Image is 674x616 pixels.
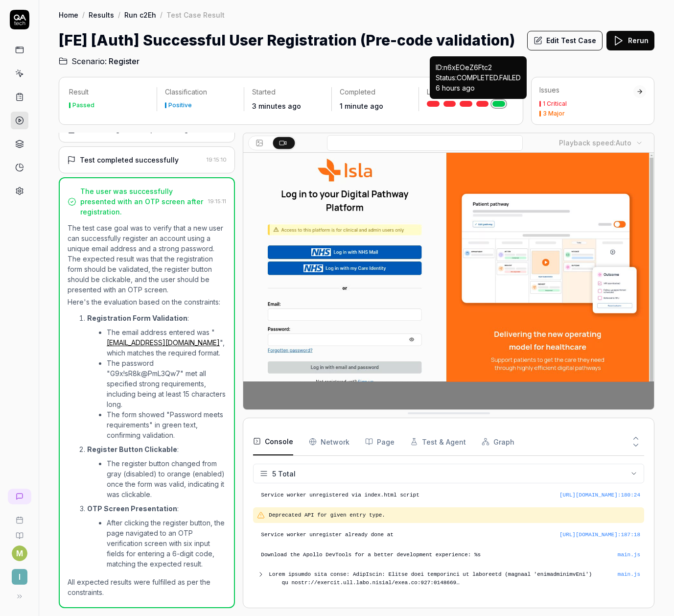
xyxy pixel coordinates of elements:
[89,10,114,20] a: Results
[427,87,505,97] p: Last 5 Runs
[107,358,226,409] li: The password "G9x!sR8k@PmL3Qw7" met all specified strong requirements, including being at least 1...
[87,445,177,453] strong: Register Button Clickable
[124,10,156,20] a: Run c2Eh
[59,10,78,20] a: Home
[559,491,640,499] button: [URL][DOMAIN_NAME]:180:24
[252,87,324,97] p: Started
[618,551,640,559] button: main.js
[68,577,226,597] p: All expected results were fulfilled as per the constraints.
[340,87,411,97] p: Completed
[606,31,654,50] button: Rerun
[253,428,293,455] button: Console
[87,314,187,322] strong: Registration Form Validation
[559,491,640,499] div: [URL][DOMAIN_NAME] : 180 : 24
[107,327,226,358] li: The email address entered was " ", which matches the required format.
[80,186,204,217] div: The user was successfully presented with an OTP screen after registration.
[4,561,35,587] button: I
[70,55,107,67] span: Scenario:
[87,503,226,514] p: :
[160,10,163,20] div: /
[365,428,395,455] button: Page
[59,55,139,67] a: Scenario:Register
[12,545,27,561] button: M
[4,508,35,524] a: Book a call with us
[87,504,177,513] strong: OTP Screen Presentation
[165,87,236,97] p: Classification
[4,524,35,540] a: Documentation
[68,223,226,295] p: The test case goal was to verify that a new user can successfully register an account using a uni...
[618,570,640,579] button: main.js
[559,138,631,148] div: Playback speed:
[87,444,226,454] p: :
[80,155,179,165] div: Test completed successfully
[107,409,226,440] li: The form showed "Password meets requirements" in green text, confirming validation.
[543,101,567,107] div: 1 Critical
[208,198,226,205] time: 19:15:11
[82,10,85,20] div: /
[261,551,640,559] pre: Download the Apollo DevTools for a better development experience: %s
[72,102,94,108] div: Passed
[166,10,225,20] div: Test Case Result
[107,458,226,499] li: The register button changed from gray (disabled) to orange (enabled) once the form was valid, ind...
[87,313,226,323] p: :
[261,491,640,499] pre: Service worker unregistered via index.html script
[436,84,475,92] time: 6 hours ago
[269,570,617,587] pre: Lorem ipsumdo sita conse: AdipIscin: Elitse doei temporinci ut laboreetd (magnaal 'enimadminimvEn...
[69,87,149,97] p: Result
[8,489,31,504] a: New conversation
[59,29,515,51] h1: [FE] [Auth] Successful User Registration (Pre-code validation)
[107,338,220,347] a: [EMAIL_ADDRESS][DOMAIN_NAME]
[410,428,466,455] button: Test & Agent
[309,428,349,455] button: Network
[482,428,514,455] button: Graph
[559,531,640,539] button: [URL][DOMAIN_NAME]:187:18
[261,531,640,539] pre: Service worker unregister already done at
[118,10,120,20] div: /
[207,156,227,163] time: 19:15:10
[559,531,640,539] div: [URL][DOMAIN_NAME] : 187 : 18
[168,102,192,108] div: Positive
[68,297,226,307] p: Here's the evaluation based on the constraints:
[269,511,640,520] pre: Deprecated API for given entry type.
[543,111,565,117] div: 3 Major
[109,55,139,67] span: Register
[107,518,226,569] li: After clicking the register button, the page navigated to an OTP verification screen with six inp...
[436,62,521,93] p: ID: n6xEOeZ6Ftc2 Status: COMPLETED . FAILED
[527,31,603,50] button: Edit Test Case
[252,102,301,110] time: 3 minutes ago
[340,102,383,110] time: 1 minute ago
[12,569,27,585] span: I
[539,85,633,95] div: Issues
